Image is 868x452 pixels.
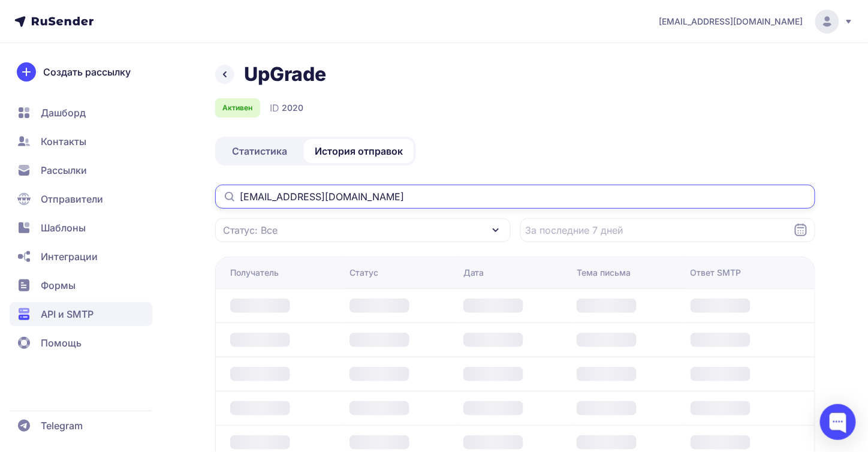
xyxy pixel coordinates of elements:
[282,102,303,114] span: 2020
[232,144,287,158] span: Статистика
[659,16,803,28] span: [EMAIL_ADDRESS][DOMAIN_NAME]
[41,192,103,206] span: Отправители
[41,249,98,264] span: Интеграции
[41,307,94,321] span: API и SMTP
[43,65,131,79] span: Создать рассылку
[41,336,82,350] span: Помощь
[223,103,253,113] span: Активен
[349,267,378,279] div: Статус
[577,267,631,279] div: Тема письма
[223,223,278,237] span: Статус: Все
[270,101,303,115] div: ID
[230,267,279,279] div: Получатель
[41,134,86,149] span: Контакты
[41,221,86,235] span: Шаблоны
[218,139,302,163] a: Статистика
[41,106,86,120] span: Дашборд
[304,139,414,163] a: История отправок
[315,144,403,158] span: История отправок
[215,185,815,209] input: Поиск
[41,418,83,433] span: Telegram
[691,267,742,279] div: Ответ SMTP
[41,278,76,293] span: Формы
[244,62,326,86] h1: UpGrade
[10,414,152,438] a: Telegram
[463,267,484,279] div: Дата
[520,218,816,242] input: Datepicker input
[41,163,87,177] span: Рассылки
